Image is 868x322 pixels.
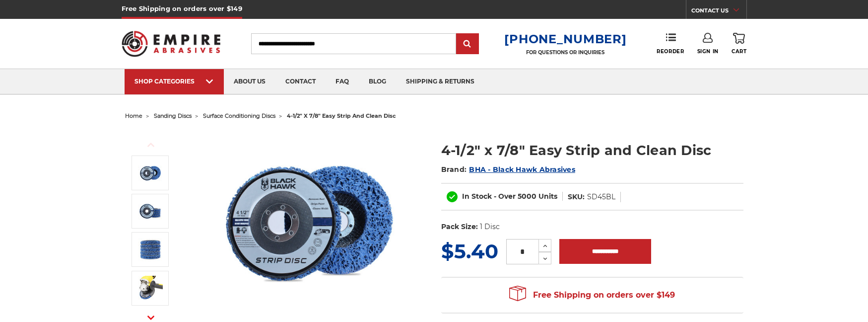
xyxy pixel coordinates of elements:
[138,238,163,261] img: 4-1/2" x 7/8" Easy Strip and Clean Disc
[138,276,163,301] img: 4-1/2" x 7/8" Easy Strip and Clean Disc
[138,161,163,185] img: 4-1/2" x 7/8" Easy Strip and Clean Disc
[462,192,492,201] span: In Stock
[326,69,359,94] a: faq
[691,5,746,19] a: CONTACT US
[518,192,536,201] span: 5000
[697,48,719,55] span: Sign In
[441,239,498,263] span: $5.40
[224,69,275,94] a: about us
[441,141,743,160] h1: 4-1/2" x 7/8" Easy Strip and Clean Disc
[509,285,675,305] span: Free Shipping on orders over $149
[587,192,615,202] dd: SD45BL
[441,222,478,232] dt: Pack Size:
[732,33,746,55] a: Cart
[396,69,484,94] a: shipping & returns
[494,192,516,201] span: - Over
[568,192,585,202] dt: SKU:
[657,33,684,54] a: Reorder
[154,112,192,119] a: sanding discs
[504,32,626,46] a: [PHONE_NUMBER]
[203,112,275,119] a: surface conditioning discs
[134,78,214,85] div: SHOP CATEGORIES
[538,192,557,201] span: Units
[359,69,396,94] a: blog
[275,69,326,94] a: contact
[139,134,163,156] button: Previous
[125,112,142,119] a: home
[210,130,408,316] img: 4-1/2" x 7/8" Easy Strip and Clean Disc
[480,222,500,232] dd: 1 Disc
[122,24,221,63] img: Empire Abrasives
[469,165,575,174] a: BHA - Black Hawk Abrasives
[657,48,684,55] span: Reorder
[441,165,467,174] span: Brand:
[287,112,396,119] span: 4-1/2" x 7/8" easy strip and clean disc
[732,48,746,55] span: Cart
[138,200,163,223] img: 4-1/2" x 7/8" Easy Strip and Clean Disc
[458,34,477,54] input: Submit
[504,49,626,56] p: FOR QUESTIONS OR INQUIRIES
